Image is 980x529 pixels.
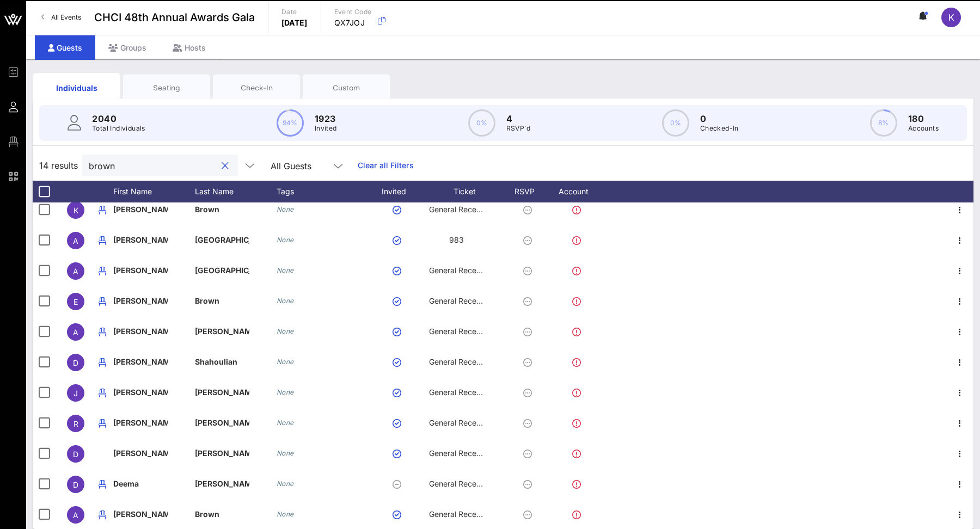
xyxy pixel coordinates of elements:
[73,358,78,367] span: D
[264,155,351,176] div: All Guests
[429,181,511,202] div: Ticket
[113,469,168,499] p: Deema
[277,205,294,213] i: None
[271,161,311,171] div: All Guests
[429,418,494,427] span: General Reception
[113,286,168,316] p: [PERSON_NAME]
[506,112,531,125] p: 4
[41,82,112,94] div: Individuals
[429,296,494,305] span: General Reception
[73,419,78,428] span: R
[277,236,294,244] i: None
[277,266,294,274] i: None
[73,480,78,489] span: D
[429,205,494,214] span: General Reception
[700,123,739,134] p: Checked-In
[195,225,249,255] p: [GEOGRAPHIC_DATA]
[160,35,219,60] div: Hosts
[429,266,494,275] span: General Reception
[73,236,78,245] span: A
[39,159,78,172] span: 14 results
[506,123,531,134] p: RSVP`d
[429,387,494,397] span: General Reception
[113,316,168,347] p: [PERSON_NAME]
[73,389,78,398] span: J
[94,9,255,26] span: CHCI 48th Annual Awards Gala
[113,408,168,438] p: [PERSON_NAME]
[195,255,249,286] p: [GEOGRAPHIC_DATA]
[73,510,78,520] span: A
[281,7,308,17] p: Date
[277,181,369,202] div: Tags
[195,347,249,377] p: Shahoulian
[113,347,168,377] p: [PERSON_NAME]
[73,267,78,276] span: A
[908,123,939,134] p: Accounts
[195,408,249,438] p: [PERSON_NAME]
[908,112,939,125] p: 180
[277,297,294,305] i: None
[51,13,81,21] span: All Events
[195,194,249,225] p: Brown
[449,235,464,244] span: 983
[222,161,229,171] button: clear icon
[195,181,277,202] div: Last Name
[195,469,249,499] p: [PERSON_NAME]
[429,509,494,519] span: General Reception
[277,449,294,457] i: None
[429,357,494,366] span: General Reception
[948,12,954,23] span: K
[941,8,961,27] div: K
[195,377,249,408] p: [PERSON_NAME]
[315,112,337,125] p: 1923
[334,7,372,17] p: Event Code
[429,448,494,458] span: General Reception
[35,35,95,60] div: Guests
[92,112,145,125] p: 2040
[35,9,88,26] a: All Events
[113,194,168,225] p: [PERSON_NAME]
[195,316,249,347] p: [PERSON_NAME]-De…
[277,358,294,366] i: None
[195,438,249,469] p: [PERSON_NAME]
[73,450,78,459] span: D
[113,377,168,408] p: [PERSON_NAME]
[113,255,168,286] p: [PERSON_NAME]
[511,181,549,202] div: RSVP
[131,83,202,93] div: Seating
[277,388,294,396] i: None
[73,206,78,215] span: K
[277,479,294,488] i: None
[315,123,337,134] p: Invited
[277,510,294,518] i: None
[95,35,160,60] div: Groups
[549,181,609,202] div: Account
[429,479,494,488] span: General Reception
[277,419,294,427] i: None
[700,112,739,125] p: 0
[429,327,494,336] span: General Reception
[277,327,294,335] i: None
[221,83,292,93] div: Check-In
[113,225,168,255] p: [PERSON_NAME]
[92,123,145,134] p: Total Individuals
[369,181,429,202] div: Invited
[113,438,168,469] p: [PERSON_NAME]
[73,328,78,337] span: A
[113,181,195,202] div: First Name
[311,83,382,93] div: Custom
[334,17,372,28] p: QX7JOJ
[195,286,249,316] p: Brown
[358,159,414,171] a: Clear all Filters
[73,297,78,306] span: E
[281,17,308,28] p: [DATE]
